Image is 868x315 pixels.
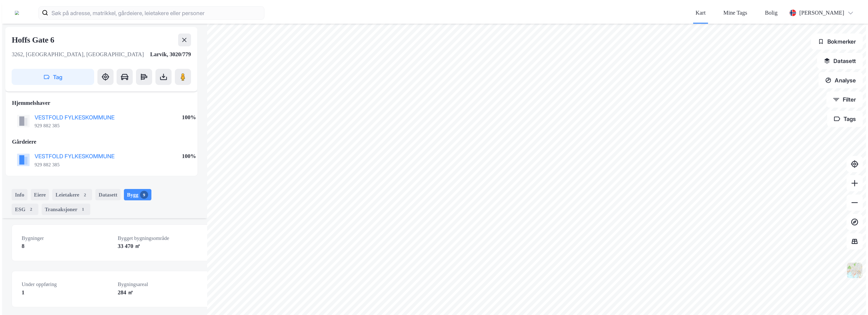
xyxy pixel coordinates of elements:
button: Tag [12,69,94,85]
img: Z [846,262,863,279]
div: Gårdeiere [12,137,191,147]
div: Kart [696,8,706,18]
span: Under oppføring [22,281,111,288]
button: Filter [826,91,863,108]
div: Leietakere [52,189,92,200]
div: 2 [81,191,89,199]
div: Datasett [95,189,121,200]
div: 8 [22,241,111,251]
span: Bygningsareal [118,281,207,288]
div: 9 [140,191,148,199]
div: Kontrollprogram for chat [843,291,868,315]
div: Bygg [124,189,151,200]
div: 929 882 385 [35,162,60,168]
div: 1 [79,205,87,213]
div: 33 470 ㎡ [118,241,207,251]
input: Søk på adresse, matrikkel, gårdeiere, leietakere eller personer [48,5,264,21]
div: 1 [22,288,111,297]
div: 100% [182,113,196,122]
span: Bygninger [22,235,111,242]
button: Datasett [817,53,863,69]
button: Analyse [819,72,863,88]
div: 929 882 385 [35,122,60,129]
img: logo.a4113a55bc3d86da70a041830d287a7e.svg [15,11,19,15]
div: Hoffs Gate 6 [12,34,56,46]
div: Info [12,189,28,200]
span: Bygget bygningsområde [118,235,207,242]
iframe: Chat Widget [843,291,868,315]
div: 3262, [GEOGRAPHIC_DATA], [GEOGRAPHIC_DATA] [12,50,144,59]
div: [PERSON_NAME] [799,8,844,18]
div: 284 ㎡ [118,288,207,297]
div: ESG [12,204,38,215]
div: 100% [182,151,196,161]
button: Tags [827,111,863,127]
div: Larvik, 3020/779 [150,50,191,59]
div: Mine Tags [723,8,747,18]
div: Eiere [31,189,49,200]
div: Transaksjoner [42,204,90,215]
button: Bokmerker [811,34,863,50]
div: Hjemmelshaver [12,98,191,108]
div: 2 [27,205,35,213]
div: Bolig [765,8,778,18]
